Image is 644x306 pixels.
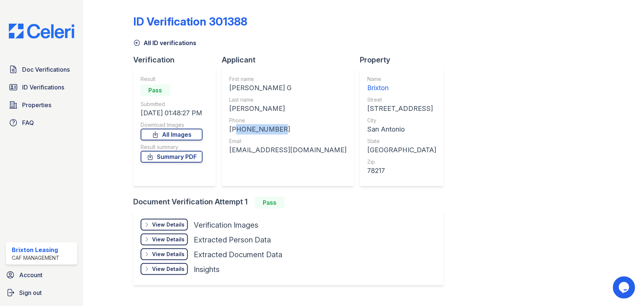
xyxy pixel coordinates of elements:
span: Sign out [19,288,42,297]
div: Pass [255,197,285,208]
div: Insights [194,264,220,275]
a: Doc Verifications [6,62,77,77]
div: Zip [367,158,436,166]
div: Extracted Person Data [194,235,271,245]
div: Brixton Leasing [12,245,59,254]
div: Verification Images [194,220,258,230]
div: [PHONE_NUMBER] [229,124,347,135]
div: City [367,117,436,124]
div: [EMAIL_ADDRESS][DOMAIN_NAME] [229,145,347,155]
div: [DATE] 01:48:27 PM [141,108,203,118]
div: Phone [229,117,347,124]
div: Verification [133,55,222,65]
span: ID Verifications [22,83,64,92]
div: ID Verification 301388 [133,15,247,28]
span: Doc Verifications [22,65,70,74]
div: Street [367,96,436,103]
div: [GEOGRAPHIC_DATA] [367,145,436,155]
div: San Antonio [367,124,436,135]
div: Email [229,137,347,145]
div: [PERSON_NAME] G [229,83,347,93]
a: Account [3,268,80,282]
div: View Details [152,221,185,228]
a: All ID verifications [133,38,196,47]
div: Property [360,55,450,65]
span: Properties [22,101,51,109]
div: View Details [152,265,185,273]
div: First name [229,75,347,83]
div: [STREET_ADDRESS] [367,103,436,114]
div: Applicant [222,55,360,65]
div: Result summary [141,143,203,151]
div: Submitted [141,101,203,108]
a: Properties [6,98,77,112]
a: ID Verifications [6,80,77,95]
div: 78217 [367,166,436,176]
div: Extracted Document Data [194,249,282,260]
div: Download Images [141,121,203,129]
div: Last name [229,96,347,103]
div: Name [367,75,436,83]
div: View Details [152,251,185,258]
div: View Details [152,236,185,243]
iframe: chat widget [613,276,637,299]
a: Name Brixton [367,75,436,93]
div: Document Verification Attempt 1 [133,197,450,208]
div: Brixton [367,83,436,93]
div: [PERSON_NAME] [229,103,347,114]
a: All Images [141,129,203,140]
div: CAF Management [12,254,59,262]
span: FAQ [22,118,34,127]
a: Summary PDF [141,151,203,163]
div: State [367,137,436,145]
div: Pass [141,84,170,96]
span: Account [19,271,42,279]
img: CE_Logo_Blue-a8612792a0a2168367f1c8372b55b34899dd931a85d93a1a3d3e32e68fde9ad4.png [3,24,80,38]
div: Result [141,75,203,83]
a: FAQ [6,115,77,130]
a: Sign out [3,285,80,300]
